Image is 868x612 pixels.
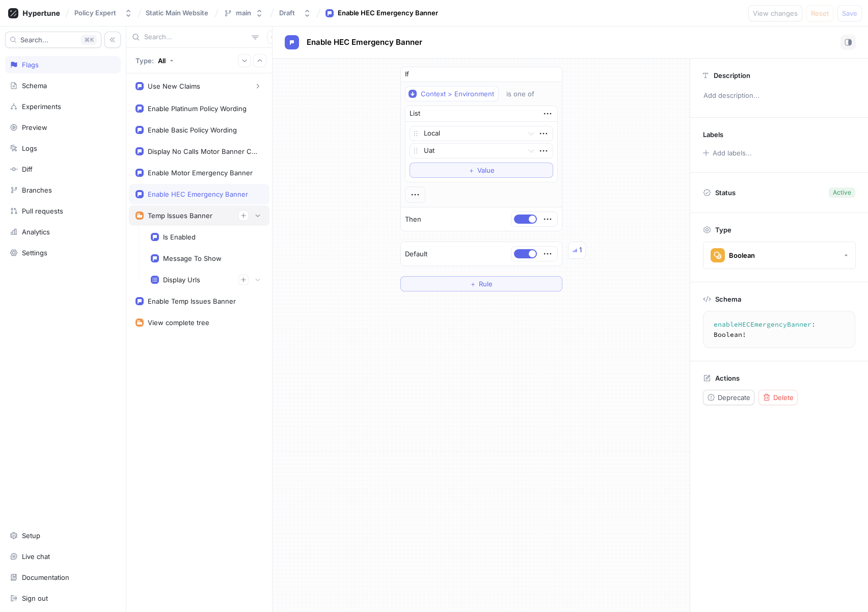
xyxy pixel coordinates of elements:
[22,594,48,602] div: Sign out
[713,150,752,156] div: Add labels...
[238,54,251,67] button: Expand all
[279,9,295,17] div: Draft
[148,147,259,155] div: Display No Calls Motor Banner Content
[163,276,200,284] div: Display Urls
[758,390,798,405] button: Delete
[22,573,69,581] div: Documentation
[753,10,798,16] span: View changes
[405,69,409,79] p: If
[833,188,851,197] div: Active
[718,394,750,401] span: Deprecate
[22,82,47,90] div: Schema
[479,281,493,287] span: Rule
[715,185,736,200] p: Status
[421,90,494,98] div: Context > Environment
[410,109,420,119] div: List
[699,87,859,104] p: Add description...
[405,86,499,101] button: Context > Environment
[5,569,121,586] a: Documentation
[163,233,196,241] div: Is Enabled
[22,144,37,152] div: Logs
[579,245,582,255] div: 1
[148,211,212,220] div: Temp Issues Banner
[253,54,266,67] button: Collapse all
[699,146,754,159] button: Add labels...
[148,297,236,305] div: Enable Temp Issues Banner
[405,215,421,225] p: Then
[22,207,63,215] div: Pull requests
[132,51,177,69] button: Type: All
[22,228,50,236] div: Analytics
[74,9,116,17] div: Policy Expert
[144,32,248,42] input: Search...
[22,552,50,561] div: Live chat
[468,167,475,173] span: ＋
[22,123,47,131] div: Preview
[22,61,39,69] div: Flags
[703,130,723,139] p: Labels
[842,10,857,16] span: Save
[729,251,755,260] div: Boolean
[477,167,495,173] span: Value
[22,531,40,540] div: Setup
[400,276,562,291] button: ＋Rule
[22,249,47,257] div: Settings
[148,126,237,134] div: Enable Basic Policy Wording
[22,165,33,173] div: Diff
[148,169,253,177] div: Enable Motor Emergency Banner
[715,226,731,234] p: Type
[703,390,754,405] button: Deprecate
[703,242,856,269] button: Boolean
[708,315,855,343] textarea: enableHECEmergencyBanner: Boolean!
[715,295,741,303] p: Schema
[506,90,534,98] div: is one of
[748,5,802,21] button: View changes
[135,57,154,65] p: Type:
[806,5,833,21] button: Reset
[470,281,476,287] span: ＋
[715,374,740,382] p: Actions
[811,10,829,16] span: Reset
[502,86,549,101] button: is one of
[148,82,200,90] div: Use New Claims
[148,190,248,198] div: Enable HEC Emergency Banner
[5,32,101,48] button: Search...K
[236,9,251,17] div: main
[714,71,750,79] p: Description
[148,104,247,113] div: Enable Platinum Policy Wording
[22,186,52,194] div: Branches
[158,57,166,65] div: All
[307,38,422,46] span: Enable HEC Emergency Banner
[146,9,208,16] span: Static Main Website
[81,35,97,45] div: K
[148,318,209,327] div: View complete tree
[220,5,267,21] button: main
[837,5,862,21] button: Save
[70,5,137,21] button: Policy Expert
[275,5,315,21] button: Draft
[773,394,794,401] span: Delete
[405,249,427,259] p: Default
[410,163,553,178] button: ＋Value
[20,37,48,43] span: Search...
[22,102,61,111] div: Experiments
[338,8,438,18] div: Enable HEC Emergency Banner
[163,254,222,262] div: Message To Show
